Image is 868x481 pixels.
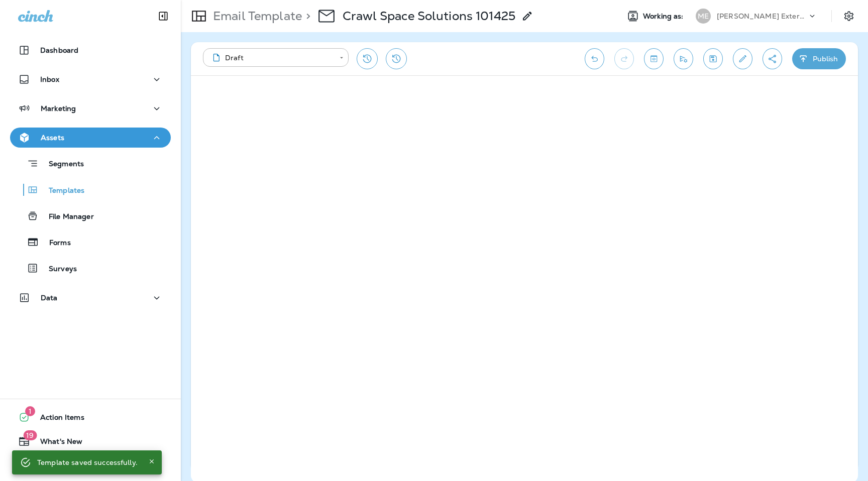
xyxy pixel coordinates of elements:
div: Template saved successfully. [37,453,138,471]
button: Surveys [10,258,171,279]
p: Inbox [40,75,59,83]
button: Publish [792,48,846,69]
div: ME [696,9,711,24]
p: Dashboard [40,46,78,54]
span: Working as: [643,12,686,21]
button: Data [10,288,171,308]
button: Close [146,455,158,467]
p: Surveys [39,265,77,274]
button: Settings [840,7,858,25]
button: Forms [10,231,171,253]
button: Support [10,455,171,475]
p: Segments [39,160,84,170]
p: [PERSON_NAME] Exterminating [717,12,807,20]
p: Email Template [209,9,302,24]
p: > [302,9,310,24]
span: What's New [30,437,82,449]
span: 19 [23,430,37,440]
p: Assets [41,134,64,142]
p: File Manager [39,212,94,222]
button: Templates [10,179,171,200]
button: Toggle preview [644,48,664,69]
p: Crawl Space Solutions 101425 [343,9,515,24]
button: Dashboard [10,40,171,60]
button: Save [703,48,723,69]
button: Segments [10,153,171,174]
button: Collapse Sidebar [149,6,177,26]
button: 19What's New [10,431,171,451]
button: Create a Shareable Preview Link [763,48,782,69]
p: Templates [39,186,84,196]
span: Action Items [30,413,84,425]
button: Inbox [10,69,171,89]
button: Assets [10,128,171,148]
button: Restore from previous version [357,48,378,69]
button: View Changelog [386,48,407,69]
button: Send test email [674,48,693,69]
button: Edit details [733,48,752,69]
p: Data [41,294,58,302]
button: 1Action Items [10,407,171,427]
span: 1 [25,406,35,416]
button: File Manager [10,205,171,226]
div: Draft [210,53,333,63]
button: Undo [585,48,604,69]
p: Forms [39,238,71,248]
button: Marketing [10,98,171,118]
p: Marketing [41,104,76,112]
